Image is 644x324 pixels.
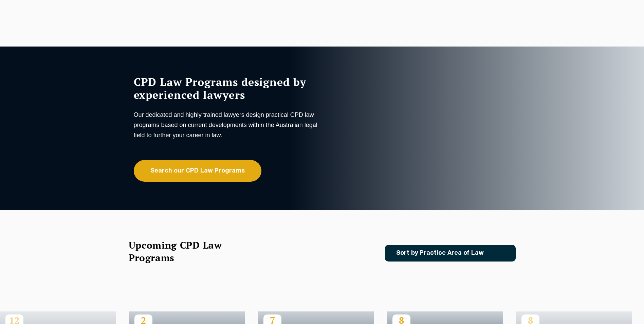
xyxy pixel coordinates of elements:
h2: Upcoming CPD Law Programs [129,239,239,264]
a: Search our CPD Law Programs [134,160,261,182]
img: Icon [495,250,502,256]
h1: CPD Law Programs designed by experienced lawyers [134,75,320,101]
a: Sort by Practice Area of Law [385,245,516,262]
p: Our dedicated and highly trained lawyers design practical CPD law programs based on current devel... [134,110,320,140]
